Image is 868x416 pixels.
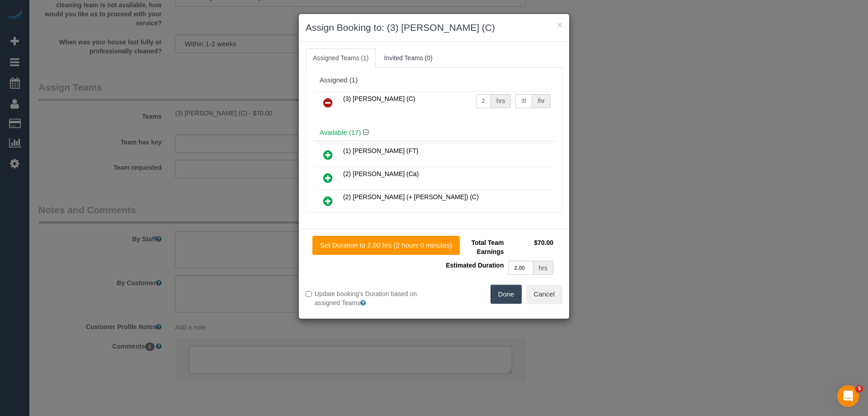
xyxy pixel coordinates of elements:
[856,385,863,392] span: 5
[343,95,415,102] span: (3) [PERSON_NAME] (C)
[343,193,479,201] span: (2) [PERSON_NAME] (+ [PERSON_NAME]) (C)
[526,285,562,304] button: Cancel
[320,77,548,84] div: Assigned (1)
[532,94,551,108] div: /hr
[441,236,506,258] td: Total Team Earnings
[446,262,504,269] span: Estimated Duration
[533,261,553,275] div: hrs
[306,21,562,34] h3: Assign Booking to: (3) [PERSON_NAME] (C)
[306,291,311,297] input: Update booking's Duration based on assigned Teams
[557,20,562,29] button: ×
[320,129,548,137] h4: Available (17)
[343,147,418,154] span: (1) [PERSON_NAME] (FT)
[491,285,522,304] button: Done
[306,289,427,307] label: Update booking's Duration based on assigned Teams
[343,170,419,177] span: (2) [PERSON_NAME] (Ca)
[491,94,511,108] div: hrs
[837,385,859,407] iframe: Intercom live chat
[377,48,439,67] a: Invited Teams (0)
[306,48,376,67] a: Assigned Teams (1)
[312,236,460,255] button: Set Duration to 2.00 hrs (2 hours 0 minutes)
[506,236,556,258] td: $70.00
